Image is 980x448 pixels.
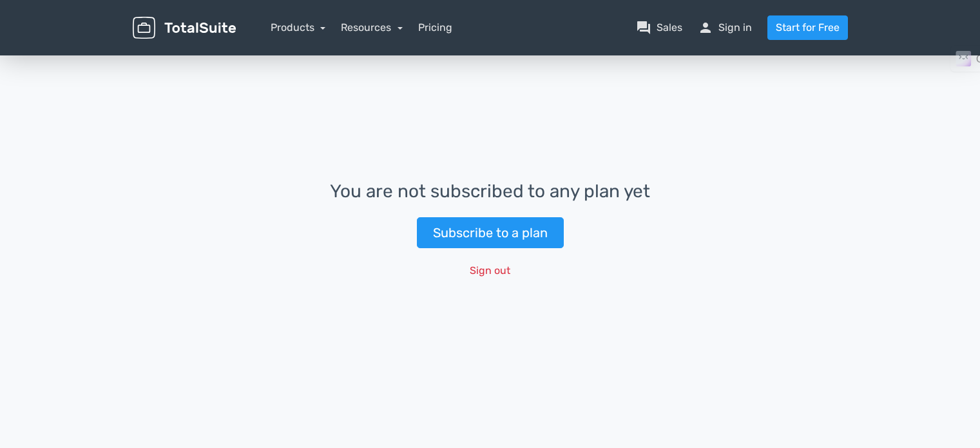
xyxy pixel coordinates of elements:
a: Resources [341,21,403,34]
h3: You are not subscribed to any plan yet [330,182,650,202]
a: Start for Free [767,15,848,40]
span: person [698,20,713,35]
a: Pricing [418,20,452,35]
img: TotalSuite for WordPress [133,17,236,39]
a: question_answerSales [636,20,682,35]
button: Sign out [461,258,519,283]
span: question_answer [636,20,651,35]
a: personSign in [698,20,752,35]
a: Subscribe to a plan [417,217,564,248]
a: Products [271,21,326,34]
